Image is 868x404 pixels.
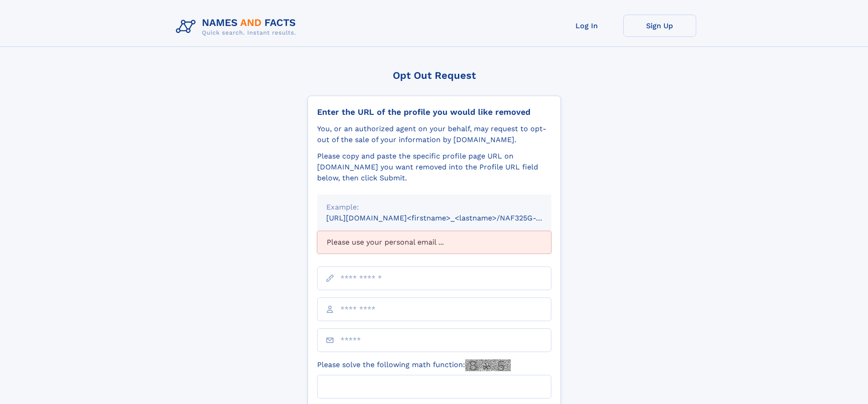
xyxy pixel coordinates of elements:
div: Opt Out Request [308,70,561,81]
a: Log In [550,15,623,37]
small: [URL][DOMAIN_NAME]<firstname>_<lastname>/NAF325G-xxxxxxxx [326,214,569,222]
label: Please solve the following math function: [317,359,511,371]
a: Sign Up [623,15,696,37]
div: You, or an authorized agent on your behalf, may request to opt-out of the sale of your informatio... [317,123,551,145]
div: Please use your personal email ... [317,231,551,254]
div: Enter the URL of the profile you would like removed [317,107,551,117]
div: Please copy and paste the specific profile page URL on [DOMAIN_NAME] you want removed into the Pr... [317,151,551,184]
img: Logo Names and Facts [172,15,303,39]
div: Example: [326,202,542,213]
